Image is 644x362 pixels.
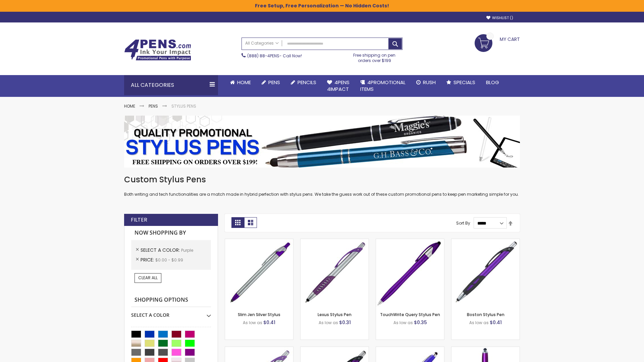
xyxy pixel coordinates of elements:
[238,312,280,317] a: Slim Jen Silver Stylus
[481,75,504,90] a: Blog
[124,75,218,95] div: All Categories
[423,79,436,86] span: Rush
[131,307,211,318] div: Select A Color
[346,50,403,63] div: Free shipping on pen orders over $199
[181,247,193,253] span: Purple
[171,103,196,109] strong: Stylus Pens
[124,103,135,109] a: Home
[225,239,293,244] a: Slim Jen Silver Stylus-Purple
[327,79,350,93] span: 4Pens 4impact
[225,75,256,90] a: Home
[268,79,280,86] span: Pens
[380,312,440,317] a: TouchWrite Query Stylus Pen
[301,239,369,244] a: Lexus Stylus Pen-Purple
[131,216,147,224] strong: Filter
[490,319,502,326] span: $0.41
[285,75,322,90] a: Pencils
[467,312,504,317] a: Boston Stylus Pen
[138,275,158,281] span: Clear All
[135,273,161,283] a: Clear All
[376,239,444,307] img: TouchWrite Query Stylus Pen-Purple
[231,217,244,228] strong: Grid
[141,256,155,263] span: Price
[322,75,355,97] a: 4Pens4impact
[319,320,338,325] span: As low as
[376,239,444,244] a: TouchWrite Query Stylus Pen-Purple
[149,103,158,109] a: Pens
[243,320,262,325] span: As low as
[131,293,211,307] strong: Shopping Options
[360,79,406,93] span: 4PROMOTIONAL ITEMS
[301,239,369,307] img: Lexus Stylus Pen-Purple
[155,257,183,263] span: $0.00 - $0.99
[339,319,351,326] span: $0.31
[451,239,520,307] img: Boston Stylus Pen-Purple
[263,319,275,326] span: $0.41
[355,75,411,97] a: 4PROMOTIONALITEMS
[469,320,489,325] span: As low as
[393,320,413,325] span: As low as
[451,347,520,352] a: TouchWrite Command Stylus Pen-Purple
[124,174,520,185] h1: Custom Stylus Pens
[256,75,285,90] a: Pens
[376,347,444,352] a: Sierra Stylus Twist Pen-Purple
[237,79,251,86] span: Home
[441,75,481,90] a: Specials
[245,41,279,46] span: All Categories
[301,347,369,352] a: Lexus Metallic Stylus Pen-Purple
[124,174,520,197] div: Both writing and tech functionalities are a match made in hybrid perfection with stylus pens. We ...
[411,75,441,90] a: Rush
[486,79,499,86] span: Blog
[414,319,427,326] span: $0.35
[124,116,520,168] img: Stylus Pens
[453,79,475,86] span: Specials
[124,39,191,61] img: 4Pens Custom Pens and Promotional Products
[247,53,302,59] span: - Call Now!
[456,220,470,226] label: Sort By
[242,38,282,49] a: All Categories
[225,239,293,307] img: Slim Jen Silver Stylus-Purple
[318,312,352,317] a: Lexus Stylus Pen
[451,239,520,244] a: Boston Stylus Pen-Purple
[141,247,181,253] span: Select A Color
[225,347,293,352] a: Boston Silver Stylus Pen-Purple
[486,15,513,20] a: Wishlist
[247,53,279,59] a: (888) 88-4PENS
[131,226,211,240] strong: Now Shopping by
[298,79,316,86] span: Pencils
